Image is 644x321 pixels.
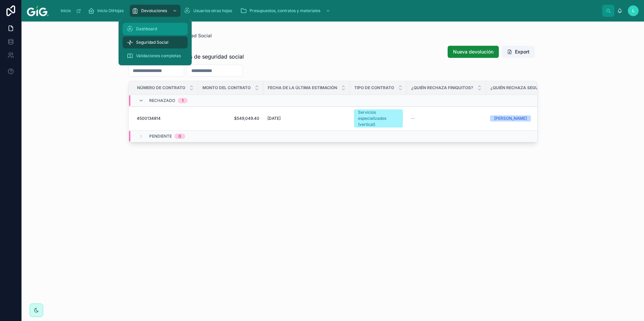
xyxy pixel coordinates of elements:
[448,46,499,58] button: Nueva devolución
[494,115,527,121] div: [PERSON_NAME]
[490,115,578,121] a: [PERSON_NAME]
[149,134,172,139] span: Pendiente
[97,8,124,13] span: Inicio OtHojas
[411,85,473,91] span: ¿Quién rechaza Finiquitos?
[57,5,85,17] a: Inicio
[123,23,188,35] a: Dashboard
[250,8,320,13] span: Presupuestos, contratos y materiales
[136,26,157,32] span: Dashboard
[411,116,482,121] a: --
[137,116,161,121] span: 4500134814
[490,85,569,91] span: ¿Quién rechaza Seguridad Social?
[123,36,188,48] a: Seguridad Social
[202,116,259,121] a: $549,049.40
[173,32,212,39] a: Seguridad Social
[268,85,337,91] span: Fecha de la última estimación
[267,116,346,121] a: [DATE]
[411,116,415,121] span: --
[27,5,49,16] img: App logo
[149,98,175,103] span: Rechazado
[267,116,281,121] span: [DATE]
[136,53,181,59] span: Validaciones completas
[182,98,184,103] div: 1
[137,85,185,91] span: Número de contrato
[61,8,71,13] span: Inicio
[453,48,493,55] span: Nueva devolución
[632,8,635,13] span: L
[136,40,168,45] span: Seguridad Social
[193,8,232,13] span: Usuarios otras hojas
[130,5,181,17] a: Devoluciones
[354,85,394,91] span: Tipo de contrato
[141,8,167,13] span: Devoluciones
[54,3,602,18] div: scrollable content
[179,134,181,139] div: 0
[502,46,535,58] button: Export
[354,109,403,128] a: Servicios especializados (vertical)
[202,85,251,91] span: Monto del contrato
[238,5,334,17] a: Presupuestos, contratos y materiales
[137,116,194,121] a: 4500134814
[86,5,128,17] a: Inicio OtHojas
[123,50,188,62] a: Validaciones completas
[182,5,237,17] a: Usuarios otras hojas
[358,109,399,128] div: Servicios especializados (vertical)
